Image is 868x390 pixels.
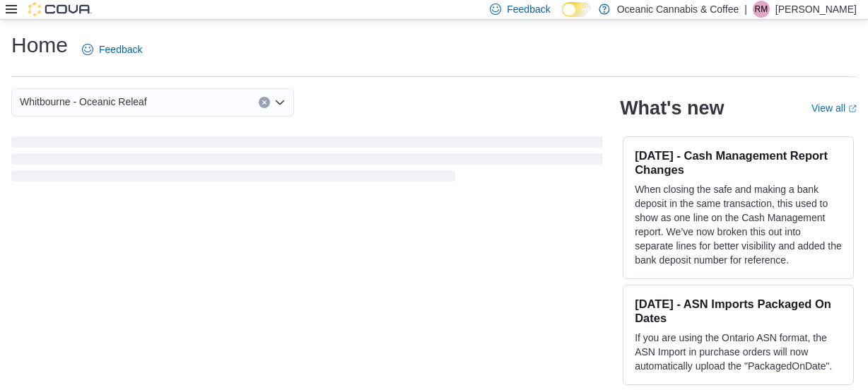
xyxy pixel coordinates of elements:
div: Rosalind March [753,1,770,18]
input: Dark Mode [562,2,592,17]
span: Whitbourne - Oceanic Releaf [20,93,147,110]
h3: [DATE] - Cash Management Report Changes [635,148,842,177]
span: Feedback [99,42,142,57]
a: View allExternal link [811,102,857,114]
button: Clear input [259,97,270,108]
p: | [744,1,747,18]
span: RM [755,1,768,18]
p: Oceanic Cannabis & Coffee [617,1,739,18]
span: Feedback [507,2,550,16]
h2: What's new [620,97,724,119]
button: Open list of options [274,97,286,108]
svg: External link [848,105,857,113]
h1: Home [11,31,68,59]
p: If you are using the Ontario ASN format, the ASN Import in purchase orders will now automatically... [635,331,842,373]
a: Feedback [76,35,148,64]
span: Loading [11,139,603,184]
img: Cova [28,2,92,16]
h3: [DATE] - ASN Imports Packaged On Dates [635,297,842,325]
p: When closing the safe and making a bank deposit in the same transaction, this used to show as one... [635,182,842,267]
p: [PERSON_NAME] [775,1,857,18]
